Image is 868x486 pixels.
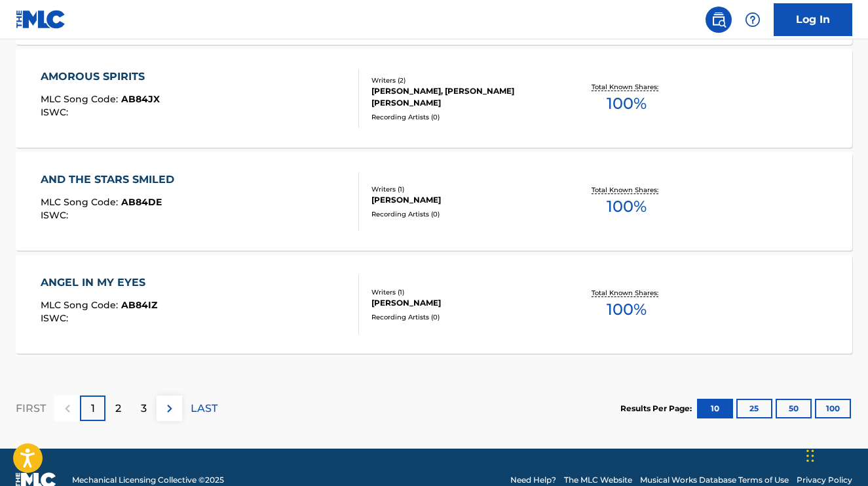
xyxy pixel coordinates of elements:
[41,196,121,208] span: MLC Song Code :
[41,275,157,291] div: ANGEL IN MY EYES
[774,3,852,36] a: Log In
[41,312,71,324] span: ISWC :
[41,93,121,105] span: MLC Song Code :
[371,297,557,309] div: [PERSON_NAME]
[371,75,557,85] div: Writers ( 2 )
[706,7,732,33] a: Public Search
[371,209,557,219] div: Recording Artists ( 0 )
[16,152,852,251] a: AND THE STARS SMILEDMLC Song Code:AB84DEISWC:Writers (1)[PERSON_NAME]Recording Artists (0)Total K...
[745,12,761,28] img: help
[620,403,695,415] p: Results Per Page:
[592,288,662,298] p: Total Known Shares:
[162,401,178,416] img: right
[607,92,647,115] span: 100 %
[736,399,772,418] button: 25
[711,12,726,28] img: search
[776,399,812,418] button: 50
[371,287,557,297] div: Writers ( 1 )
[371,112,557,122] div: Recording Artists ( 0 )
[41,106,71,118] span: ISWC :
[16,255,852,354] a: ANGEL IN MY EYESMLC Song Code:AB84IZISWC:Writers (1)[PERSON_NAME]Recording Artists (0)Total Known...
[697,399,733,418] button: 10
[797,474,852,486] a: Privacy Policy
[72,474,224,486] span: Mechanical Licensing Collective © 2025
[121,299,157,311] span: AB84IZ
[802,423,868,486] iframe: Chat Widget
[371,184,557,194] div: Writers ( 1 )
[41,172,181,188] div: AND THE STARS SMILED
[41,209,71,221] span: ISWC :
[191,401,217,416] p: LAST
[371,85,557,109] div: [PERSON_NAME], [PERSON_NAME] [PERSON_NAME]
[41,299,121,311] span: MLC Song Code :
[115,401,121,416] p: 2
[371,194,557,206] div: [PERSON_NAME]
[806,436,814,476] div: Drag
[91,401,95,416] p: 1
[607,298,647,321] span: 100 %
[640,474,789,486] a: Musical Works Database Terms of Use
[607,195,647,218] span: 100 %
[815,399,851,418] button: 100
[740,7,766,33] div: Help
[564,474,632,486] a: The MLC Website
[592,185,662,195] p: Total Known Shares:
[121,196,162,208] span: AB84DE
[592,82,662,92] p: Total Known Shares:
[371,312,557,322] div: Recording Artists ( 0 )
[16,10,66,29] img: MLC Logo
[121,93,160,105] span: AB84JX
[41,69,160,85] div: AMOROUS SPIRITS
[16,49,852,148] a: AMOROUS SPIRITSMLC Song Code:AB84JXISWC:Writers (2)[PERSON_NAME], [PERSON_NAME] [PERSON_NAME]Reco...
[141,401,147,416] p: 3
[510,474,556,486] a: Need Help?
[16,401,46,416] p: FIRST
